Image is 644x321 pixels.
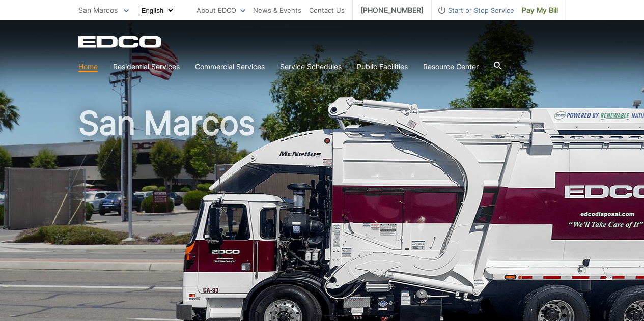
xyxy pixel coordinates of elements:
[309,5,345,16] a: Contact Us
[78,36,163,48] a: EDCD logo. Return to the homepage.
[357,61,408,72] a: Public Facilities
[113,61,180,72] a: Residential Services
[423,61,479,72] a: Resource Center
[522,5,558,16] span: Pay My Bill
[139,6,175,15] select: Select a language
[78,61,98,72] a: Home
[197,5,245,16] a: About EDCO
[280,61,342,72] a: Service Schedules
[78,6,118,14] span: San Marcos
[195,61,265,72] a: Commercial Services
[253,5,301,16] a: News & Events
